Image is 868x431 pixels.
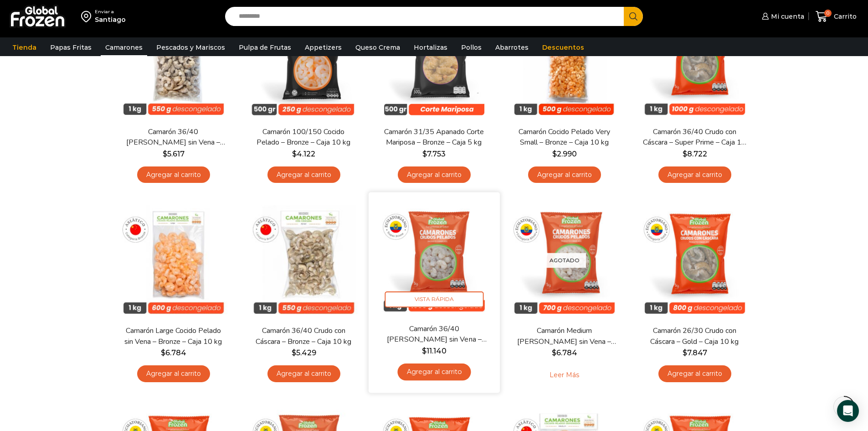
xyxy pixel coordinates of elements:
[538,39,589,56] a: Descuentos
[769,12,804,21] span: Mi cuenta
[121,326,226,347] a: Camarón Large Cocido Pelado sin Vena – Bronze – Caja 10 kg
[491,39,533,56] a: Abarrotes
[832,12,857,21] span: Carrito
[161,348,186,357] bdi: 6.784
[381,324,487,345] a: Camarón 36/40 [PERSON_NAME] sin Vena – Super Prime – Caja 10 kg
[543,253,586,268] p: Agotado
[267,365,340,382] a: Agregar al carrito: “Camarón 36/40 Crudo con Cáscara - Bronze - Caja 10 kg”
[251,326,356,347] a: Camarón 36/40 Crudo con Cáscara – Bronze – Caja 10 kg
[683,348,707,357] bdi: 7.847
[552,348,556,357] span: $
[46,39,96,56] a: Papas Fritas
[385,291,483,307] span: Vista Rápida
[421,347,446,355] bdi: 11.140
[683,348,687,357] span: $
[528,166,601,183] a: Agregar al carrito: “Camarón Cocido Pelado Very Small - Bronze - Caja 10 kg”
[121,127,226,148] a: Camarón 36/40 [PERSON_NAME] sin Vena – Bronze – Caja 10 kg
[642,127,747,148] a: Camarón 36/40 Crudo con Cáscara – Super Prime – Caja 10 kg
[251,127,356,148] a: Camarón 100/150 Cocido Pelado – Bronze – Caja 10 kg
[683,150,687,158] span: $
[824,10,832,17] span: 0
[398,166,471,183] a: Agregar al carrito: “Camarón 31/35 Apanado Corte Mariposa - Bronze - Caja 5 kg”
[397,363,471,380] a: Agregar al carrito: “Camarón 36/40 Crudo Pelado sin Vena - Super Prime - Caja 10 kg”
[409,39,452,56] a: Hortalizas
[683,150,707,158] bdi: 8.722
[8,39,41,56] a: Tienda
[552,150,557,158] span: $
[381,127,486,148] a: Camarón 31/35 Apanado Corte Mariposa – Bronze – Caja 5 kg
[152,39,230,56] a: Pescados y Mariscos
[813,6,859,27] a: 0 Carrito
[552,348,577,357] bdi: 6.784
[351,39,405,56] a: Queso Crema
[292,348,316,357] bdi: 5.429
[137,365,210,382] a: Agregar al carrito: “Camarón Large Cocido Pelado sin Vena - Bronze - Caja 10 kg”
[95,9,126,15] div: Enviar a
[292,150,315,158] bdi: 4.122
[163,150,167,158] span: $
[512,127,616,148] a: Camarón Cocido Pelado Very Small – Bronze – Caja 10 kg
[642,326,747,347] a: Camarón 26/30 Crudo con Cáscara – Gold – Caja 10 kg
[422,150,427,158] span: $
[457,39,486,56] a: Pollos
[101,39,147,56] a: Camarones
[81,9,95,24] img: address-field-icon.svg
[535,365,593,384] a: Leé más sobre “Camarón Medium Crudo Pelado sin Vena - Silver - Caja 10 kg”
[421,347,426,355] span: $
[137,166,210,183] a: Agregar al carrito: “Camarón 36/40 Crudo Pelado sin Vena - Bronze - Caja 10 kg”
[624,7,643,26] button: Search button
[161,348,165,357] span: $
[95,15,126,24] div: Santiago
[292,348,296,357] span: $
[658,365,731,382] a: Agregar al carrito: “Camarón 26/30 Crudo con Cáscara - Gold - Caja 10 kg”
[552,150,577,158] bdi: 2.990
[422,150,446,158] bdi: 7.753
[267,166,340,183] a: Agregar al carrito: “Camarón 100/150 Cocido Pelado - Bronze - Caja 10 kg”
[837,400,859,422] div: Open Intercom Messenger
[292,150,297,158] span: $
[658,166,731,183] a: Agregar al carrito: “Camarón 36/40 Crudo con Cáscara - Super Prime - Caja 10 kg”
[234,39,296,56] a: Pulpa de Frutas
[512,326,616,347] a: Camarón Medium [PERSON_NAME] sin Vena – Silver – Caja 10 kg
[300,39,346,56] a: Appetizers
[163,150,185,158] bdi: 5.617
[760,7,804,26] a: Mi cuenta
